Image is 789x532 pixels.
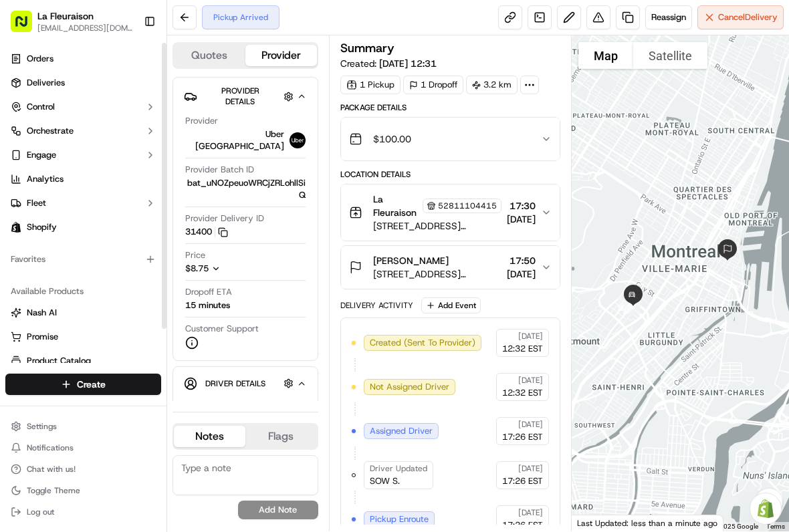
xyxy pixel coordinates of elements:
span: Orders [27,53,53,65]
span: Engage [27,149,56,161]
span: [DATE] 12:31 [379,57,437,70]
span: [DATE] [518,463,543,474]
button: Reassign [645,5,692,29]
button: La Fleuraison[EMAIL_ADDRESS][DOMAIN_NAME] [5,5,138,37]
button: Fleet [5,192,161,214]
div: 1 Dropoff [403,76,463,94]
button: Product Catalog [5,350,161,372]
button: Map camera controls [756,489,782,515]
span: Orchestrate [27,125,74,137]
div: Last Updated: less than a minute ago [572,515,723,531]
span: • [111,207,116,218]
span: Pickup Enroute [370,513,429,525]
a: Open this area in Google Maps (opens a new window) [575,514,619,531]
h3: Summary [340,42,394,54]
button: Start new chat [227,132,243,148]
button: Nash AI [5,302,161,323]
button: Settings [5,417,161,436]
span: Driver Updated [370,463,427,474]
a: 📗Knowledge Base [8,257,108,281]
span: [PERSON_NAME] [41,207,108,218]
span: 17:26 EST [502,431,543,443]
button: Notes [174,426,245,447]
span: Driver Details [205,378,265,389]
span: [DATE] [507,267,536,281]
span: [DATE] [518,331,543,342]
span: Price [185,249,205,261]
a: Powered byPylon [94,295,162,305]
span: [DATE] [507,213,536,226]
button: Toggle Theme [5,481,161,500]
button: See all [207,171,243,187]
button: [EMAIL_ADDRESS][DOMAIN_NAME] [37,23,133,33]
span: Fleet [27,197,46,209]
span: Dropoff ETA [185,286,232,298]
span: 17:26 EST [502,475,543,487]
img: 1736555255976-a54dd68f-1ca7-489b-9aae-adbdc363a1c4 [13,128,37,152]
div: 📗 [13,264,24,275]
span: Created (Sent To Provider) [370,337,475,349]
span: Provider Batch ID [185,164,254,176]
div: 3.2 km [466,76,518,94]
span: Settings [27,421,57,432]
div: 💻 [113,264,124,275]
a: Terms (opens in new tab) [766,523,785,530]
span: 52811104415 [438,201,497,211]
button: La Fleuraison52811104415[STREET_ADDRESS][PERSON_NAME]17:30[DATE] [341,184,560,241]
button: Add Event [421,297,481,313]
button: Show street map [578,42,633,69]
span: Assigned Driver [370,425,433,437]
span: Toggle Theme [27,485,80,496]
div: 1 [621,278,649,306]
div: Location Details [340,169,560,180]
div: Favorites [5,249,161,270]
div: 1 Pickup [340,76,401,94]
img: Shopify logo [11,222,21,233]
span: SOW S. [370,475,400,487]
span: 17:30 [507,199,536,213]
span: [DATE] [118,207,146,218]
button: 31400 [185,226,228,238]
button: Driver Details [184,372,307,394]
span: [PERSON_NAME] [373,254,449,267]
button: Chat with us! [5,460,161,479]
button: Promise [5,326,161,348]
button: Show satellite imagery [633,42,707,69]
button: Provider [245,45,317,66]
span: Provider Details [221,86,259,107]
button: La Fleuraison [37,9,94,23]
img: Masood Aslam [13,194,35,216]
span: [DATE] [518,419,543,430]
a: Promise [11,331,156,343]
button: [PERSON_NAME][STREET_ADDRESS][PERSON_NAME]17:50[DATE] [341,246,560,289]
span: Product Catalog [27,355,91,367]
span: Analytics [27,173,64,185]
span: Name [185,400,209,412]
img: Google [575,514,619,531]
img: uber-new-logo.jpeg [290,132,306,148]
span: $100.00 [373,132,411,146]
a: Shopify [5,217,161,238]
button: CancelDelivery [697,5,784,29]
button: Notifications [5,438,161,457]
span: 12:32 EST [502,343,543,355]
button: Quotes [174,45,245,66]
span: Cancel Delivery [718,11,778,23]
span: 17:50 [507,254,536,267]
span: Pylon [133,295,162,305]
button: $100.00 [341,118,560,160]
span: [STREET_ADDRESS][PERSON_NAME] [373,267,501,281]
span: [STREET_ADDRESS][PERSON_NAME] [373,219,501,233]
span: Nash AI [27,307,57,319]
span: La Fleuraison [373,192,420,219]
img: 9188753566659_6852d8bf1fb38e338040_72.png [28,128,52,152]
button: Orchestrate [5,120,161,142]
button: Create [5,374,161,395]
input: Got a question? Start typing here... [35,86,241,100]
p: Welcome 👋 [13,53,243,75]
button: Control [5,96,161,118]
a: Deliveries [5,72,161,94]
span: Shopify [27,221,57,233]
img: Nash [13,13,40,40]
a: Product Catalog [11,355,156,367]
